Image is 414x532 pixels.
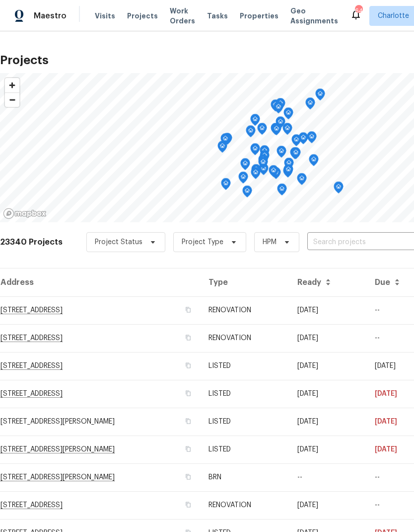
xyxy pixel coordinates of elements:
span: Work Orders [170,6,195,26]
div: Map marker [315,89,325,104]
div: Map marker [260,150,270,166]
div: Map marker [282,123,292,138]
div: Map marker [284,158,294,173]
button: Copy Address [184,417,193,426]
td: [DATE] [289,352,366,380]
div: Map marker [274,101,283,117]
button: Copy Address [184,361,193,370]
div: Map marker [291,147,301,163]
td: [DATE] [289,324,366,352]
div: Map marker [258,154,268,170]
td: RENOVATION [201,324,290,352]
span: HPM [263,237,276,247]
td: [DATE] [289,380,366,408]
span: Tasks [207,12,228,19]
div: Map marker [222,133,232,148]
span: Project Status [95,237,142,247]
td: [DATE] [289,491,366,519]
div: Map marker [220,133,230,149]
div: Map marker [290,147,300,163]
td: RENOVATION [201,296,290,324]
th: Ready [289,268,366,296]
td: LISTED [201,408,290,436]
div: Map marker [271,99,280,115]
div: Map marker [217,141,227,156]
td: LISTED [201,436,290,463]
button: Copy Address [184,500,193,509]
div: Map marker [251,164,261,179]
span: Project Type [182,237,223,247]
div: Map marker [271,123,280,138]
span: Properties [240,11,278,21]
div: Map marker [272,123,281,139]
div: Map marker [258,157,268,172]
td: BRN [201,463,290,491]
td: LISTED [201,352,290,380]
div: Map marker [291,134,301,150]
div: Map marker [221,178,231,193]
a: Mapbox homepage [3,208,47,219]
div: Map marker [260,145,270,161]
button: Copy Address [184,333,193,342]
th: Type [201,268,290,296]
button: Copy Address [184,472,193,481]
span: Projects [127,11,158,21]
div: Map marker [277,183,287,199]
div: Map marker [251,167,261,182]
span: Visits [95,11,115,21]
div: Map marker [250,114,260,129]
span: Maestro [34,11,67,21]
div: Map marker [276,146,286,161]
button: Copy Address [184,389,193,398]
td: -- [289,463,366,491]
td: [DATE] [289,296,366,324]
td: [DATE] [289,408,366,436]
button: Zoom out [5,92,19,107]
div: Map marker [257,123,267,138]
button: Zoom in [5,78,19,92]
div: Map marker [309,154,319,170]
div: Map marker [283,107,293,123]
div: Map marker [276,98,285,113]
td: [DATE] [289,436,366,463]
div: Map marker [242,185,252,201]
div: Map marker [283,166,293,181]
button: Copy Address [184,305,193,314]
div: Map marker [283,164,293,179]
div: Map marker [246,125,256,141]
div: Map marker [240,158,250,174]
div: Map marker [269,165,278,180]
button: Copy Address [184,444,193,453]
div: Map marker [297,173,307,188]
div: Map marker [305,97,315,113]
div: Map marker [334,181,344,197]
td: RENOVATION [201,491,290,519]
div: Map marker [298,132,308,148]
td: LISTED [201,380,290,408]
div: Map marker [238,172,248,187]
div: Map marker [307,131,317,147]
div: 64 [355,6,362,16]
span: Geo Assignments [290,6,338,26]
div: Map marker [250,143,260,159]
span: Charlotte [378,11,409,21]
span: Zoom out [5,93,19,107]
